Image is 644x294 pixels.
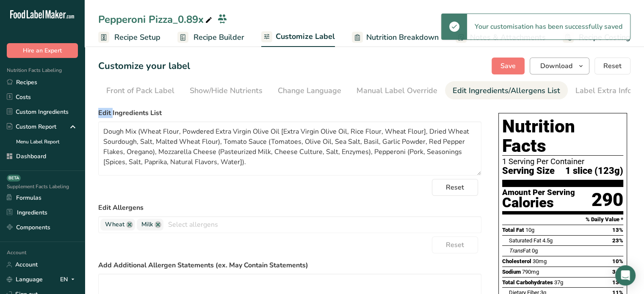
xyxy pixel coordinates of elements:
button: Reset [432,179,478,196]
span: 30mg [533,258,547,264]
button: Reset [432,236,478,253]
section: % Daily Value * [502,214,623,225]
h1: Nutrition Facts [502,117,623,156]
span: Recipe Setup [114,32,160,43]
span: 13% [612,227,623,233]
div: BETA [7,175,21,181]
div: Pepperoni Pizza_0.89x [98,12,214,27]
span: Cholesterol [502,258,531,264]
span: 4.5g [542,237,553,244]
button: Hire an Expert [7,43,78,58]
span: Reset [446,182,464,192]
div: Open Intercom Messenger [615,265,636,286]
span: Nutrition Breakdown [366,32,439,43]
span: Customize Label [276,31,335,42]
button: Save [492,58,525,74]
span: Sodium [502,269,521,275]
label: Edit Allergens [98,203,481,213]
div: Edit Ingredients/Allergens List [453,85,560,96]
span: 1 slice (123g) [565,166,623,176]
a: Recipe Setup [98,28,160,47]
div: Manual Label Override [357,85,437,96]
div: 1 Serving Per Container [502,157,623,166]
span: Milk [141,220,153,229]
span: Fat [509,247,531,254]
a: Customize Label [261,27,335,47]
div: Amount Per Serving [502,189,575,197]
span: Total Fat [502,227,524,233]
span: 34% [612,269,623,275]
input: Select allergens [163,218,481,231]
div: Label Extra Info [575,85,632,96]
div: Your customisation has been successfully saved [467,14,630,39]
span: Reset [446,240,464,250]
span: Serving Size [502,166,555,176]
span: 10g [525,227,534,233]
span: 23% [612,237,623,244]
div: Change Language [278,85,341,96]
div: Front of Pack Label [106,85,174,96]
div: Calories [502,197,575,209]
span: Total Carbohydrates [502,279,553,286]
span: 10% [612,258,623,264]
button: Download [530,58,589,74]
span: 13% [612,279,623,286]
h1: Customize your label [98,59,190,73]
div: Custom Report [7,122,56,131]
div: Show/Hide Nutrients [190,85,263,96]
span: 37g [554,279,563,286]
span: 0g [532,247,538,254]
div: 290 [591,189,623,211]
span: Download [540,61,572,71]
span: Save [500,61,516,71]
a: Nutrition Breakdown [352,28,439,47]
div: EN [60,275,78,285]
button: Reset [594,58,630,74]
a: Recipe Builder [177,28,244,47]
a: Language [7,272,43,287]
label: Edit Ingredients List [98,108,481,118]
i: Trans [509,247,523,254]
label: Add Additional Allergen Statements (ex. May Contain Statements) [98,260,481,270]
span: 790mg [522,269,539,275]
span: Reset [603,61,622,71]
span: Wheat [105,220,124,229]
span: Recipe Builder [193,32,244,43]
span: Saturated Fat [509,237,541,244]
